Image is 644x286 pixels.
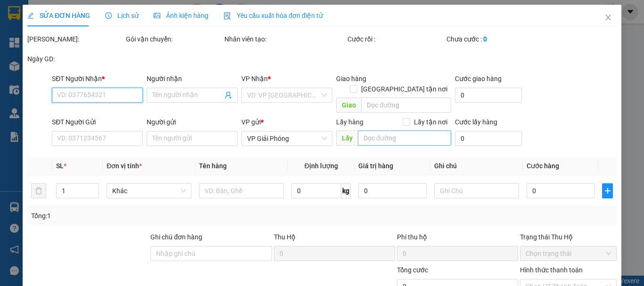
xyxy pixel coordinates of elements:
[526,246,611,261] span: Chọn trạng thái
[454,75,501,82] label: Cước giao hàng
[341,183,351,198] span: kg
[8,29,99,46] span: Fanpage: CargobusMK - Hotline/Zalo: 082.3.29.22.29
[27,34,124,44] div: [PERSON_NAME]:
[19,5,88,17] span: Cargobus MK
[6,48,101,89] strong: PHIẾU GỬI HÀNG: [GEOGRAPHIC_DATA] - [GEOGRAPHIC_DATA]
[454,88,522,103] input: Cước giao hàng
[446,34,543,44] div: Chưa cước :
[397,266,428,274] span: Tổng cước
[27,54,124,64] div: Ngày GD:
[27,12,90,19] span: SỬA ĐƠN HÀNG
[347,34,444,44] div: Cước rồi :
[31,183,46,198] button: delete
[52,117,143,127] div: SĐT Người Gửi
[150,246,272,261] input: Ghi chú đơn hàng
[223,12,231,20] img: icon
[527,162,559,170] span: Cước hàng
[595,5,621,31] button: Close
[13,19,96,27] span: 835 Giải Phóng, Giáp Bát
[154,12,208,19] span: Ảnh kiện hàng
[147,117,238,127] div: Người gửi
[107,162,142,170] span: Đơn vị tính
[199,183,284,198] input: VD: Bàn, Ghế
[105,12,139,19] span: Lịch sử
[241,75,268,82] span: VP Nhận
[602,183,613,198] button: plus
[31,211,249,221] div: Tổng: 1
[397,232,518,246] div: Phí thu hộ
[3,48,5,91] img: logo
[357,84,451,94] span: [GEOGRAPHIC_DATA] tận nơi
[520,232,617,242] div: Trạng thái Thu Hộ
[150,233,202,241] label: Ghi chú đơn hàng
[358,162,393,170] span: Giá trị hàng
[520,266,583,274] label: Hình thức thanh toán
[102,67,158,77] span: GP1408250001
[336,98,361,113] span: Giao
[105,12,112,19] span: clock-circle
[56,162,64,170] span: SL
[434,183,519,198] input: Ghi Chú
[603,187,612,195] span: plus
[483,35,487,43] b: 0
[199,162,227,170] span: Tên hàng
[336,131,358,146] span: Lấy
[224,34,346,44] div: Nhân viên tạo:
[304,162,338,170] span: Định lượng
[454,118,497,126] label: Cước lấy hàng
[112,184,186,198] span: Khác
[454,131,522,146] input: Cước lấy hàng
[224,91,232,99] span: user-add
[27,12,34,19] span: edit
[336,118,363,126] span: Lấy hàng
[273,233,295,241] span: Thu Hộ
[410,117,451,127] span: Lấy tận nơi
[336,75,366,82] span: Giao hàng
[241,117,332,127] div: VP gửi
[358,131,451,146] input: Dọc đường
[361,98,451,113] input: Dọc đường
[604,14,612,21] span: close
[154,12,160,19] span: picture
[52,74,143,84] div: SĐT Người Nhận
[147,74,238,84] div: Người nhận
[247,131,327,146] span: VP Giải Phóng
[126,34,223,44] div: Gói vận chuyển:
[223,12,323,19] span: Yêu cầu xuất hóa đơn điện tử
[430,157,523,175] th: Ghi chú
